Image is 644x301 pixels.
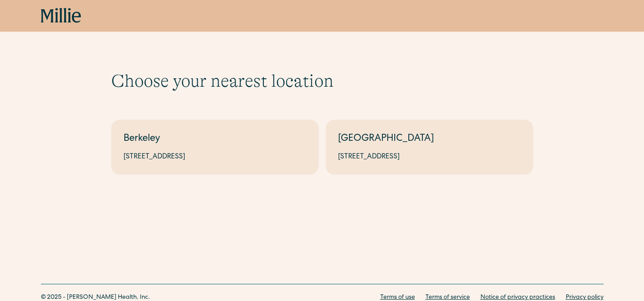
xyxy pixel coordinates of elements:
div: [STREET_ADDRESS] [338,152,521,162]
div: [STREET_ADDRESS] [124,152,306,162]
a: Berkeley[STREET_ADDRESS] [111,120,319,175]
div: [GEOGRAPHIC_DATA] [338,132,521,147]
h1: Choose your nearest location [111,70,533,92]
a: [GEOGRAPHIC_DATA][STREET_ADDRESS] [326,120,533,175]
div: Berkeley [124,132,306,147]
